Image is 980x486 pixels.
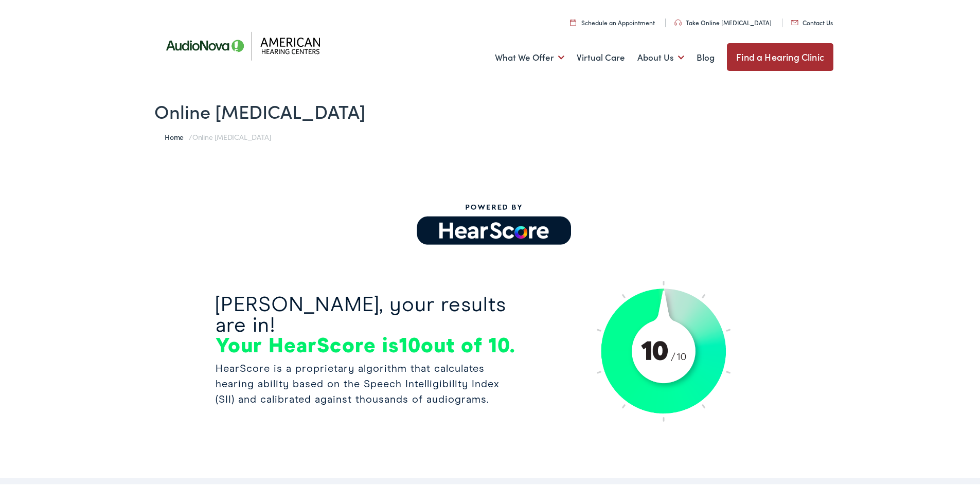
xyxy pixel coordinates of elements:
img: utility icon [791,18,798,23]
div: , your results are in! [216,293,530,355]
a: About Us [637,37,684,75]
a: Find a Hearing Clinic [727,41,833,69]
b: Your HearScore is 10 out of 10. [216,334,515,355]
img: utility icon [674,17,682,24]
img: SB-Dial-10.png [586,279,741,419]
div: HearScore is a proprietary algorithm that calculates hearing ability based on the Speech Intellig... [216,355,530,405]
img: utility icon [570,17,576,24]
a: Contact Us [791,16,833,25]
span: / [165,130,271,140]
a: Virtual Care [577,37,625,75]
img: hearscore-logo.png [417,201,571,243]
a: Home [165,130,189,140]
span: [PERSON_NAME] [216,293,379,314]
h1: Online [MEDICAL_DATA] [154,98,833,120]
span: Online [MEDICAL_DATA] [192,130,271,140]
a: Blog [697,37,715,75]
a: Take Online [MEDICAL_DATA] [674,16,772,25]
a: What We Offer [495,37,564,75]
a: Schedule an Appointment [570,16,655,25]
